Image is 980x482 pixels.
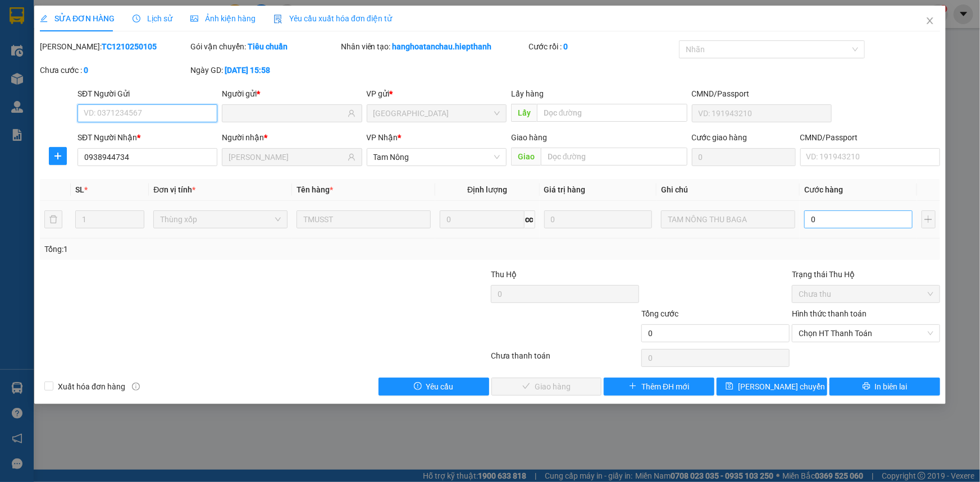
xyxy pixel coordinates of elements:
[804,185,843,194] span: Cước hàng
[379,378,489,396] button: exclamation-circleYêu cầu
[414,382,422,391] span: exclamation-circle
[792,268,940,281] div: Trạng thái Thu Hộ
[829,378,940,396] button: printerIn biên lai
[49,152,66,160] span: plus
[800,131,940,144] div: CMND/Passport
[692,148,796,166] input: Cước giao hàng
[133,15,140,22] span: clock-circle
[348,109,355,117] span: user
[629,382,637,391] span: plus
[511,148,541,166] span: Giao
[604,378,714,396] button: plusThêm ĐH mới
[717,378,827,396] button: save[PERSON_NAME] chuyển hoàn
[40,14,115,23] span: SỬA ĐƠN HÀNG
[528,40,677,53] div: Cước rồi :
[541,148,687,166] input: Dọc đường
[799,325,933,342] span: Chọn HT Thanh Toán
[133,14,172,23] span: Lịch sử
[537,104,687,122] input: Dọc đường
[511,89,544,98] span: Lấy hàng
[738,380,845,393] span: [PERSON_NAME] chuyển hoàn
[792,309,867,318] label: Hình thức thanh toán
[160,211,281,228] span: Thùng xốp
[102,42,157,51] b: TC1210250105
[373,105,500,122] span: Tân Châu
[84,66,88,75] b: 0
[641,309,678,318] span: Tổng cước
[190,14,256,23] span: Ảnh kiện hàng
[511,133,547,142] span: Giao hàng
[75,185,84,194] span: SL
[511,104,537,122] span: Lấy
[229,107,345,120] input: Tên người gửi
[914,6,946,37] button: Close
[692,88,832,100] div: CMND/Passport
[44,210,62,228] button: delete
[922,210,936,228] button: plus
[190,40,339,53] div: Gói vận chuyển:
[229,151,345,163] input: Tên người nhận
[190,64,339,76] div: Ngày GD:
[490,350,641,369] div: Chưa thanh toán
[863,382,870,391] span: printer
[78,131,217,144] div: SĐT Người Nhận
[40,40,188,53] div: [PERSON_NAME]:
[467,185,507,194] span: Định lượng
[641,380,689,393] span: Thêm ĐH mới
[875,380,908,393] span: In biên lai
[544,210,653,228] input: 0
[274,15,282,24] img: icon
[799,286,933,302] span: Chưa thu
[491,378,602,396] button: checkGiao hàng
[40,64,188,76] div: Chưa cước :
[367,88,507,100] div: VP gửi
[132,383,140,391] span: info-circle
[53,380,130,393] span: Xuất hóa đơn hàng
[222,131,362,144] div: Người nhận
[78,88,217,100] div: SĐT Người Gửi
[661,210,795,228] input: Ghi Chú
[225,66,270,75] b: [DATE] 15:58
[926,16,935,25] span: close
[297,185,333,194] span: Tên hàng
[153,185,195,194] span: Đơn vị tính
[373,149,500,166] span: Tam Nông
[49,147,67,165] button: plus
[248,42,288,51] b: Tiêu chuẩn
[40,15,48,22] span: edit
[222,88,362,100] div: Người gửi
[44,243,379,255] div: Tổng: 1
[393,42,492,51] b: hanghoatanchau.hiepthanh
[726,382,733,391] span: save
[563,42,568,51] b: 0
[544,185,586,194] span: Giá trị hàng
[692,133,747,142] label: Cước giao hàng
[692,104,832,122] input: VD: 191943210
[348,153,355,161] span: user
[274,14,392,23] span: Yêu cầu xuất hóa đơn điện tử
[426,380,454,393] span: Yêu cầu
[190,15,198,22] span: picture
[367,133,398,142] span: VP Nhận
[297,210,431,228] input: VD: Bàn, Ghế
[491,270,517,279] span: Thu Hộ
[657,179,800,201] th: Ghi chú
[525,210,535,228] span: cc
[341,40,527,53] div: Nhân viên tạo:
